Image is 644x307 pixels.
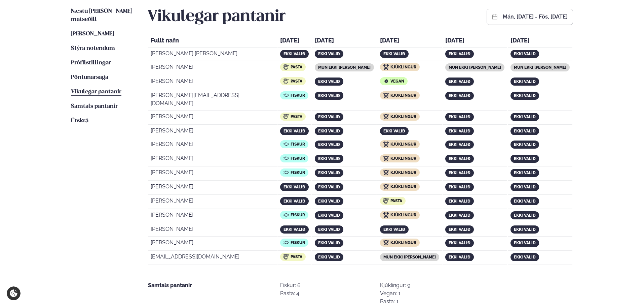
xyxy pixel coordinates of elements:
span: mun ekki [PERSON_NAME] [514,65,566,70]
span: ekki valið [449,227,470,232]
span: Fiskur [291,93,305,98]
img: icon img [383,142,389,147]
span: ekki valið [514,199,536,204]
span: mun ekki [PERSON_NAME] [449,65,501,70]
span: mun ekki [PERSON_NAME] [318,65,371,70]
td: [EMAIL_ADDRESS][DOMAIN_NAME] [148,251,277,265]
span: ekki valið [514,255,536,259]
span: ekki valið [449,115,470,119]
span: ekki valið [449,79,470,84]
span: ekki valið [318,255,340,259]
span: Pasta [291,79,302,84]
span: ekki valið [318,79,340,84]
a: Samtals pantanir [71,102,118,111]
span: Fiskur [291,156,305,161]
img: icon img [383,79,389,84]
td: [PERSON_NAME] [148,210,277,223]
span: ekki valið [318,199,340,204]
td: [PERSON_NAME] [148,76,277,89]
img: icon img [283,212,289,218]
span: Fiskur [291,213,305,217]
span: ekki valið [283,185,305,189]
div: Fiskur: 6 [280,281,301,289]
td: [PERSON_NAME] [148,153,277,166]
img: icon img [283,114,289,119]
span: ekki valið [449,255,470,259]
img: icon img [383,64,389,70]
td: [PERSON_NAME] [148,167,277,181]
span: ekki valið [514,185,536,189]
td: [PERSON_NAME] [148,195,277,209]
span: ekki valið [318,93,340,98]
span: ekki valið [449,93,470,98]
img: icon img [383,184,389,189]
img: icon img [383,93,389,98]
span: ekki valið [514,213,536,218]
span: ekki valið [514,79,536,84]
span: Pasta [291,114,302,119]
a: Pöntunarsaga [71,73,108,82]
span: ekki valið [283,52,305,56]
span: ekki valið [514,93,536,98]
td: [PERSON_NAME] [148,181,277,195]
span: Kjúklingur [390,156,416,161]
img: icon img [283,240,289,245]
span: ekki valið [514,227,536,232]
span: Útskrá [71,118,88,124]
span: ekki valið [449,171,470,175]
span: ekki valið [514,171,536,175]
span: Pasta [291,65,302,69]
img: icon img [383,212,389,218]
th: Fullt nafn [148,35,277,48]
span: ekki valið [383,129,405,133]
span: Kjúklingur [390,240,416,245]
span: Stýra notendum [71,45,115,51]
span: ekki valið [449,199,470,204]
span: Samtals pantanir [71,103,118,109]
td: [PERSON_NAME] [148,62,277,75]
span: ekki valið [318,185,340,189]
span: ekki valið [283,129,305,133]
span: Pasta [291,254,302,259]
th: [DATE] [277,35,311,48]
button: mán, [DATE] - fös, [DATE] [503,14,568,20]
span: ekki valið [318,52,340,56]
img: icon img [283,79,289,84]
img: icon img [383,114,389,119]
th: [DATE] [443,35,507,48]
span: ekki valið [449,241,470,245]
a: Cookie settings [7,286,21,300]
td: [PERSON_NAME] [148,139,277,152]
span: ekki valið [318,241,340,245]
span: ekki valið [383,52,405,56]
td: [PERSON_NAME] [148,125,277,138]
img: icon img [383,170,389,175]
td: [PERSON_NAME] [148,224,277,237]
span: ekki valið [318,227,340,232]
span: Kjúklingur [390,114,416,119]
span: Vegan [390,79,404,84]
a: Prófílstillingar [71,59,111,67]
img: icon img [283,170,289,175]
th: [DATE] [508,35,572,48]
h2: Vikulegar pantanir [147,7,286,26]
span: ekki valið [318,129,340,133]
a: [PERSON_NAME] [71,30,114,38]
img: icon img [383,198,389,204]
span: Kjúklingur [390,213,416,217]
img: icon img [283,254,289,259]
span: Næstu [PERSON_NAME] matseðill [71,8,132,22]
span: ekki valið [514,115,536,119]
img: icon img [283,93,289,98]
img: icon img [283,142,289,147]
td: [PERSON_NAME] [148,111,277,125]
span: ekki valið [449,213,470,218]
span: ekki valið [514,142,536,147]
span: ekki valið [514,52,536,56]
span: Fiskur [291,142,305,147]
div: Vegan: 1 [380,289,410,298]
strong: Samtals pantanir [148,282,192,288]
span: [PERSON_NAME] [71,31,114,37]
span: ekki valið [449,156,470,161]
span: ekki valið [514,241,536,245]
